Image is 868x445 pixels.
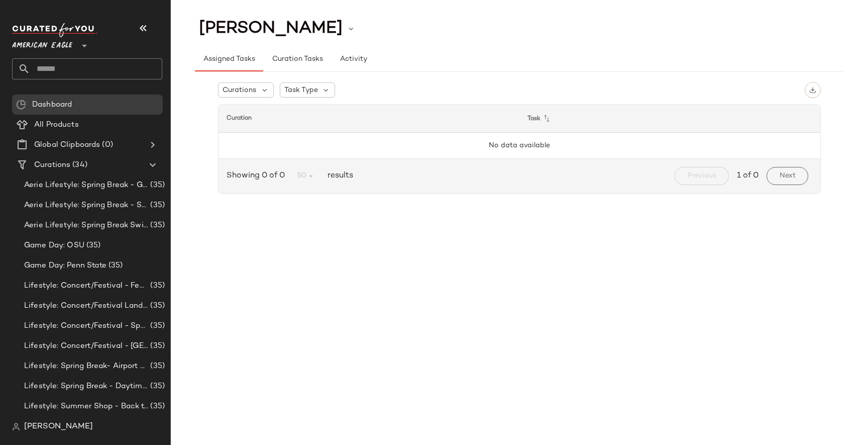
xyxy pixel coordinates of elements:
[24,180,148,191] span: Aerie Lifestyle: Spring Break - Girly/Femme
[809,86,816,94] img: svg%3e
[106,260,123,272] span: (35)
[70,159,87,171] span: (34)
[24,220,148,231] span: Aerie Lifestyle: Spring Break Swimsuits Landing Page
[34,159,70,171] span: Curations
[24,401,148,412] span: Lifestyle: Summer Shop - Back to School Essentials
[223,85,256,96] span: Curations
[284,85,318,96] span: Task Type
[148,401,165,412] span: (35)
[323,170,353,182] span: results
[779,172,796,180] span: Next
[199,19,343,38] span: [PERSON_NAME]
[227,170,289,182] span: Showing 0 of 0
[12,423,20,431] img: svg%3e
[24,421,93,433] span: [PERSON_NAME]
[148,381,165,392] span: (35)
[737,170,758,182] span: 1 of 0
[24,280,148,292] span: Lifestyle: Concert/Festival - Femme
[24,260,106,272] span: Game Day: Penn State
[24,300,148,312] span: Lifestyle: Concert/Festival Landing Page
[12,34,72,52] span: American Eagle
[148,320,165,332] span: (35)
[24,340,148,352] span: Lifestyle: Concert/Festival - [GEOGRAPHIC_DATA]
[34,139,100,151] span: Global Clipboards
[519,105,820,133] th: Task
[24,361,148,372] span: Lifestyle: Spring Break- Airport Style
[219,133,820,159] td: No data available
[24,381,148,392] span: Lifestyle: Spring Break - Daytime Casual
[100,139,113,151] span: (0)
[12,23,97,37] img: cfy_white_logo.C9jOOHJF.svg
[219,105,519,133] th: Curation
[148,200,165,211] span: (35)
[34,119,79,131] span: All Products
[340,55,367,63] span: Activity
[148,280,165,292] span: (35)
[16,100,26,110] img: svg%3e
[148,340,165,352] span: (35)
[24,320,148,332] span: Lifestyle: Concert/Festival - Sporty
[767,167,808,185] button: Next
[84,240,101,251] span: (35)
[24,200,148,211] span: Aerie Lifestyle: Spring Break - Sporty
[32,99,72,111] span: Dashboard
[148,180,165,191] span: (35)
[148,220,165,231] span: (35)
[148,300,165,312] span: (35)
[148,361,165,372] span: (35)
[24,240,84,251] span: Game Day: OSU
[203,55,255,63] span: Assigned Tasks
[271,55,322,63] span: Curation Tasks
